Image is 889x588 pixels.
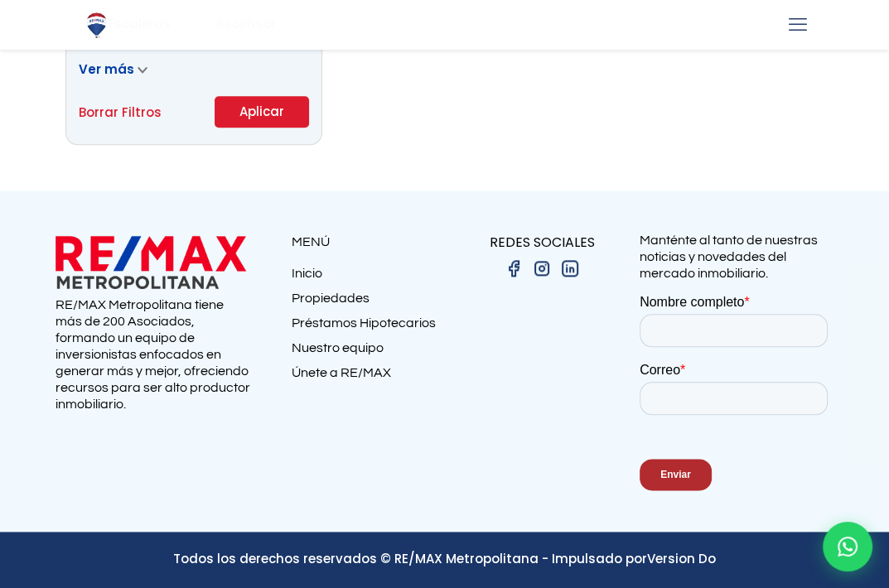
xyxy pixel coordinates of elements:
[56,548,834,569] p: Todos los derechos reservados © RE/MAX Metropolitana - Impulsado por
[640,232,834,282] p: Manténte al tanto de nuestras noticias y novedades del mercado inmobiliario.
[79,60,134,78] span: Ver más
[292,364,445,389] a: Únete a RE/MAX
[292,265,445,290] a: Inicio
[445,232,640,253] p: REDES SOCIALES
[56,232,246,292] img: remax metropolitana logo
[532,258,552,278] img: instagram.png
[292,315,445,340] a: Préstamos Hipotecarios
[56,296,250,412] p: RE/MAX Metropolitana tiene más de 200 Asociados, formando un equipo de inversionistas enfocados e...
[215,96,309,128] button: Aplicar
[79,60,147,78] a: Ver más
[504,258,524,278] img: facebook.png
[82,11,111,40] img: Logo de REMAX
[647,550,716,567] a: Version Do
[784,11,812,39] a: mobile menu
[560,258,580,278] img: linkedin.png
[79,102,162,123] a: Borrar Filtros
[292,340,445,364] a: Nuestro equipo
[292,232,445,253] p: MENÚ
[292,290,445,315] a: Propiedades
[640,294,834,519] iframe: Form 0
